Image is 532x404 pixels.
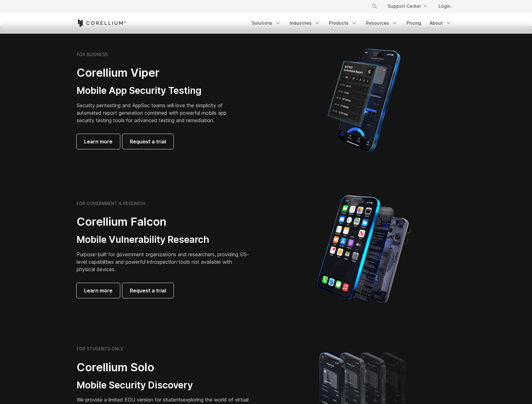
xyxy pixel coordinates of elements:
[77,201,145,206] h6: FOR GOVERNMENT & RESEARCH
[426,17,455,29] a: About
[130,138,166,145] span: Request a trial
[77,134,120,149] a: Learn more
[317,195,411,304] img: iPhone model separated into the mechanics used to build the physical device.
[77,283,120,298] a: Learn more
[77,52,108,57] h6: FOR BUSINESS
[77,215,251,229] h2: Corellium Falcon
[77,234,251,246] h3: Mobile Vulnerability Research
[77,66,236,80] h2: Corellium Viper
[77,379,251,391] h3: Mobile Security Discovery
[286,17,324,29] a: Industries
[248,17,455,29] div: Navigation Menu
[248,17,285,29] a: Solutions
[122,283,173,298] a: Request a trial
[325,17,361,29] a: Products
[434,1,455,12] a: Login
[77,102,236,124] p: Security pentesting and AppSec teams will love the simplicity of automated report generation comb...
[317,46,411,155] img: Corellium MATRIX automated report on iPhone showing app vulnerability test results across securit...
[77,85,236,97] h3: Mobile App Security Testing
[362,17,401,29] a: Resources
[84,138,112,145] span: Learn more
[364,1,455,12] div: Navigation Menu
[369,1,380,12] button: Search
[383,1,431,12] a: Support Center
[77,19,126,27] a: Corellium Home
[77,360,251,374] h2: Corellium Solo
[130,287,166,294] span: Request a trial
[77,251,251,273] p: Purpose-built for government organizations and researchers, providing OS-level capabilities and p...
[122,134,173,149] a: Request a trial
[84,287,112,294] span: Learn more
[77,346,123,352] h6: FOR STUDENTS ONLY
[403,17,425,29] a: Pricing
[77,397,183,403] span: We provide a limited EDU version for students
